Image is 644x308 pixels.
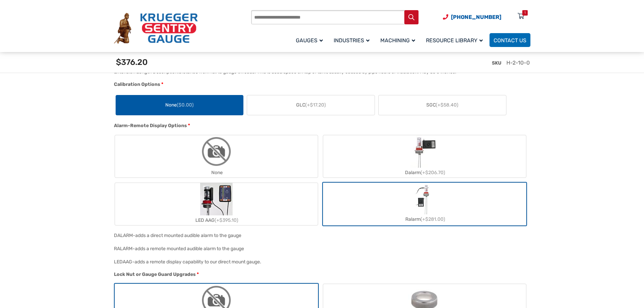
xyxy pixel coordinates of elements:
div: None [115,168,318,177]
span: (+$281.00) [421,216,445,222]
span: (+$17.20) [305,102,326,108]
span: None [165,101,194,109]
div: Ralarm [323,214,526,224]
a: Gauges [292,32,330,48]
span: SKU [492,60,501,66]
span: Lock Nut or Gauge Guard Upgrades [114,271,196,277]
span: DALARM- [114,233,135,238]
span: GLC [296,101,326,109]
span: Alarm-Remote Display Options [114,123,187,128]
span: Industries [334,37,369,44]
span: Contact Us [494,37,526,44]
a: Industries [330,32,376,48]
label: Ralarm [323,184,526,224]
span: (+$58.40) [436,102,458,108]
div: adds a remote display capability to our direct mount gauge. [135,259,261,265]
div: Dalarm [323,168,526,177]
label: None [115,135,318,177]
abbr: required [197,271,199,278]
span: Resource Library [426,37,483,44]
span: ($0.00) [177,102,194,108]
label: LED AAG [115,183,318,225]
a: Machining [376,32,422,48]
div: LED AAG [115,215,318,225]
span: (+$206.70) [421,170,445,175]
label: Dalarm [323,135,526,177]
img: Krueger Sentry Gauge [114,13,198,44]
a: Resource Library [422,32,490,48]
abbr: required [161,81,163,88]
span: LEDAAG- [114,259,135,265]
span: H-2-10-0 [506,60,530,66]
div: adds a remote mounted audible alarm to the gauge [135,246,244,252]
span: SGC [426,101,458,109]
div: adds a direct mounted audible alarm to the gauge [135,233,241,238]
a: Contact Us [490,33,530,47]
span: Machining [380,37,415,44]
span: Gauges [296,37,323,44]
span: [PHONE_NUMBER] [451,14,501,20]
div: 1 [524,10,526,16]
abbr: required [188,122,190,129]
a: Phone Number (920) 434-8860 [443,13,501,21]
span: (+$395.10) [215,217,238,223]
span: RALARM- [114,246,135,252]
span: Calibration Options [114,81,160,87]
